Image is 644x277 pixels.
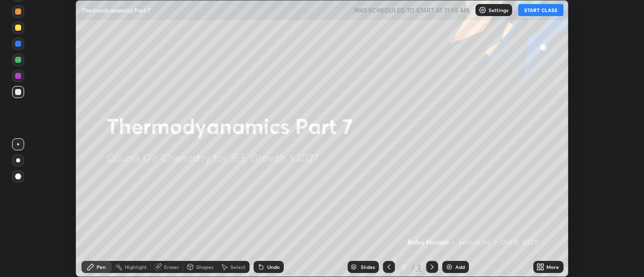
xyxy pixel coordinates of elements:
div: Add [455,264,465,269]
h5: WAS SCHEDULED TO START AT 11:05 AM [354,6,469,15]
div: 2 [399,264,409,270]
div: Shapes [196,264,213,269]
div: More [546,264,559,269]
button: START CLASS [518,4,563,16]
img: add-slide-button [445,263,453,271]
div: 2 [416,262,422,271]
img: class-settings-icons [478,6,487,14]
div: Undo [267,264,280,269]
p: Thermodyanamics Part 7 [82,6,150,14]
div: Select [230,264,246,269]
div: Highlight [125,264,147,269]
div: Eraser [164,264,179,269]
p: Settings [489,8,508,13]
div: Slides [361,264,375,269]
div: Pen [97,264,106,269]
div: / [411,264,414,270]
